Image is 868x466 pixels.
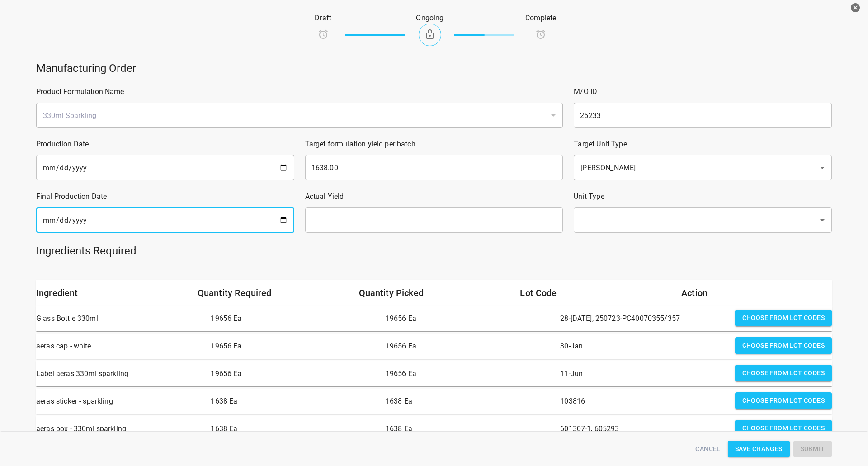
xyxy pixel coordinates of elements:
[742,367,825,379] span: Choose from lot codes
[386,337,553,355] p: 19656 Ea
[305,139,563,150] p: Target formulation yield per batch
[574,191,832,202] p: Unit Type
[735,310,832,326] button: Choose from lot codes
[742,395,825,406] span: Choose from lot codes
[560,365,727,383] p: 11-Jun
[211,420,378,438] p: 1638 Ea
[525,13,556,24] p: Complete
[305,191,563,202] p: Actual Yield
[735,337,832,354] button: Choose from lot codes
[560,337,727,355] p: 30-Jan
[692,441,724,457] button: Cancel
[574,139,832,150] p: Target Unit Type
[198,286,348,300] h6: Quantity Required
[416,13,443,24] p: Ongoing
[735,365,832,381] button: Choose from lot codes
[211,365,378,383] p: 19656 Ea
[742,312,825,324] span: Choose from lot codes
[386,365,553,383] p: 19656 Ea
[36,337,203,355] p: aeras cap - white
[36,286,187,300] h6: Ingredient
[36,139,294,150] p: Production Date
[36,420,203,438] p: aeras box - 330ml sparkling
[36,244,832,258] h5: Ingredients Required
[386,392,553,410] p: 1638 Ea
[386,420,553,438] p: 1638 Ea
[560,392,727,410] p: 103816
[36,191,294,202] p: Final Production Date
[36,365,203,383] p: Label aeras 330ml sparkling
[574,86,832,97] p: M/O ID
[211,392,378,410] p: 1638 Ea
[695,443,720,455] span: Cancel
[735,420,832,437] button: Choose from lot codes
[211,337,378,355] p: 19656 Ea
[735,443,783,455] span: Save Changes
[520,286,670,300] h6: Lot Code
[359,286,509,300] h6: Quantity Picked
[36,310,203,328] p: Glass Bottle 330ml
[816,161,829,174] button: Open
[681,286,832,300] h6: Action
[560,310,727,328] p: 28-[DATE], 250723-PC40070355/357
[735,392,832,409] button: Choose from lot codes
[728,441,790,457] button: Save Changes
[312,13,335,24] p: Draft
[211,310,378,328] p: 19656 Ea
[742,423,825,434] span: Choose from lot codes
[36,86,563,97] p: Product Formulation Name
[816,214,829,226] button: Open
[560,420,727,438] p: 601307-1, 605293
[36,392,203,410] p: aeras sticker - sparkling
[36,61,832,75] h5: Manufacturing Order
[742,340,825,351] span: Choose from lot codes
[386,310,553,328] p: 19656 Ea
